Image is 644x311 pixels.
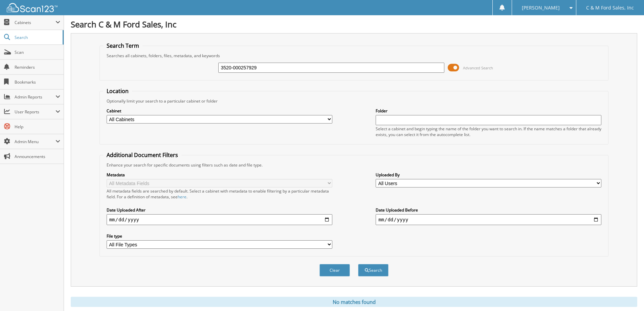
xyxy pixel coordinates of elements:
[107,188,332,200] div: All metadata fields are searched by default. Select a cabinet with metadata to enable filtering b...
[103,87,132,95] legend: Location
[358,264,388,276] button: Search
[107,172,332,178] label: Metadata
[376,172,601,178] label: Uploaded By
[107,108,332,114] label: Cabinet
[15,139,55,145] span: Admin Menu
[107,233,332,239] label: File type
[376,108,601,114] label: Folder
[103,98,605,104] div: Optionally limit your search to a particular cabinet or folder
[15,154,60,159] span: Announcements
[107,214,332,225] input: start
[15,124,60,130] span: Help
[103,42,142,49] legend: Search Term
[71,19,637,30] h1: Search C & M Ford Sales, Inc
[15,109,55,115] span: User Reports
[103,162,605,168] div: Enhance your search for specific documents using filters such as date and file type.
[178,194,186,200] a: here
[319,264,350,276] button: Clear
[376,207,601,213] label: Date Uploaded Before
[376,126,601,137] div: Select a cabinet and begin typing the name of the folder you want to search in. If the name match...
[522,6,560,10] span: [PERSON_NAME]
[7,3,58,12] img: scan123-logo-white.svg
[15,35,59,40] span: Search
[376,214,601,225] input: end
[463,65,493,70] span: Advanced Search
[15,94,55,100] span: Admin Reports
[15,79,60,85] span: Bookmarks
[103,151,181,159] legend: Additional Document Filters
[586,6,634,10] span: C & M Ford Sales, Inc
[15,64,60,70] span: Reminders
[107,207,332,213] label: Date Uploaded After
[15,20,55,25] span: Cabinets
[103,53,605,59] div: Searches all cabinets, folders, files, metadata, and keywords
[15,49,60,55] span: Scan
[71,297,637,307] div: No matches found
